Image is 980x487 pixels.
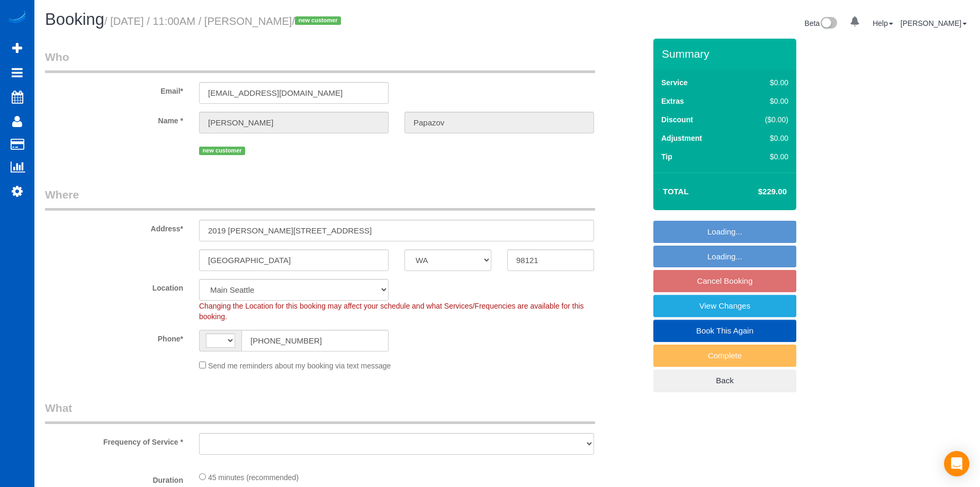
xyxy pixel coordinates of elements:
label: Frequency of Service * [37,433,191,447]
input: Zip Code* [507,249,594,271]
div: $0.00 [743,96,788,106]
span: Changing the Location for this booking may affect your schedule and what Services/Frequencies are... [199,302,584,321]
a: [PERSON_NAME] [901,19,967,28]
label: Discount [661,114,693,125]
input: Last Name* [404,112,594,133]
strong: Total [663,187,689,196]
input: Email* [199,82,389,104]
label: Phone* [37,330,191,344]
a: Back [653,369,796,392]
span: new customer [295,16,341,25]
div: $0.00 [743,133,788,143]
span: / [292,15,344,27]
span: Booking [45,10,104,29]
input: Phone* [241,330,389,351]
label: Tip [661,151,672,162]
legend: What [45,400,595,424]
label: Address* [37,220,191,234]
label: Location [37,279,191,293]
a: Book This Again [653,320,796,342]
a: View Changes [653,295,796,317]
label: Email* [37,82,191,96]
label: Extras [661,96,684,106]
legend: Who [45,49,595,73]
img: New interface [820,17,837,31]
img: Automaid Logo [6,11,28,25]
span: new customer [199,147,245,155]
legend: Where [45,187,595,211]
span: Send me reminders about my booking via text message [208,362,391,370]
div: ($0.00) [743,114,788,125]
div: $0.00 [743,151,788,162]
small: / [DATE] / 11:00AM / [PERSON_NAME] [104,15,344,27]
span: 45 minutes (recommended) [208,473,299,482]
input: First Name* [199,112,389,133]
div: $0.00 [743,77,788,88]
label: Adjustment [661,133,702,143]
h4: $229.00 [726,187,787,196]
a: Help [873,19,893,28]
div: Open Intercom Messenger [944,451,969,476]
label: Name * [37,112,191,126]
h3: Summary [662,48,791,60]
label: Duration [37,471,191,485]
input: City* [199,249,389,271]
label: Service [661,77,688,88]
a: Beta [805,19,838,28]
